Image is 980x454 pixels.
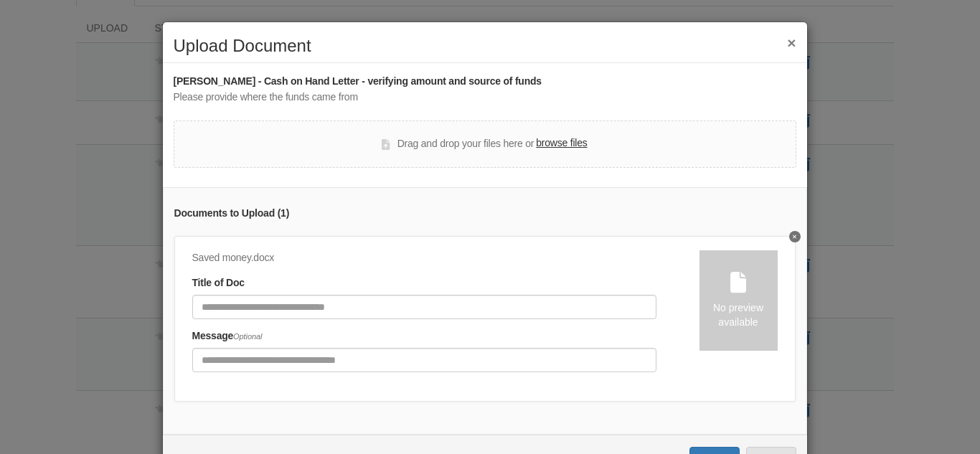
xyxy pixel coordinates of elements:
[787,35,796,50] button: ×
[789,231,801,242] button: Delete undefined
[536,136,587,151] label: browse files
[192,328,263,344] label: Message
[174,37,796,55] h2: Upload Document
[382,136,587,153] div: Drag and drop your files here or
[174,90,796,105] div: Please provide where the funds came from
[192,295,656,319] input: Document Title
[192,348,656,372] input: Include any comments on this document
[699,301,778,329] div: No preview available
[192,275,245,291] label: Title of Doc
[174,206,796,222] div: Documents to Upload ( 1 )
[233,332,262,341] span: Optional
[174,74,796,90] div: [PERSON_NAME] - Cash on Hand Letter - verifying amount and source of funds
[192,250,656,266] div: Saved money.docx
